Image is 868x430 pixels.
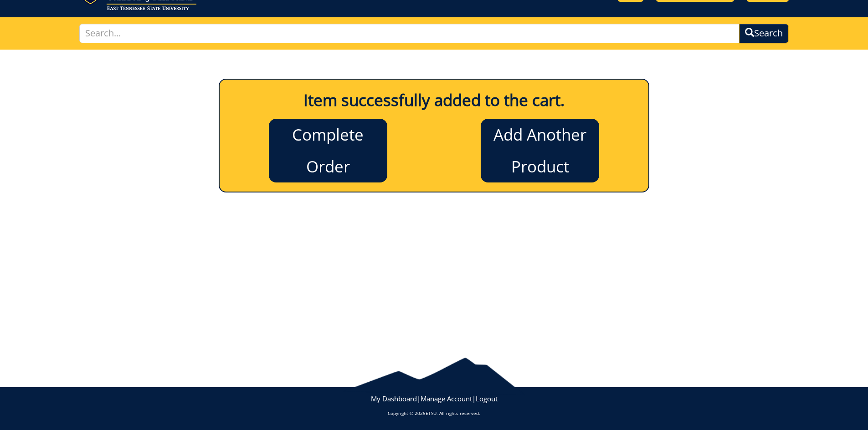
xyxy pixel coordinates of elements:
button: Search [739,24,789,43]
b: Item successfully added to the cart. [303,89,565,111]
a: Complete Order [269,119,387,182]
a: Logout [476,394,498,403]
a: Manage Account [421,394,472,403]
a: Add Another Product [481,119,599,182]
a: My Dashboard [371,394,417,403]
input: Search... [79,24,740,43]
a: ETSU [426,410,437,416]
